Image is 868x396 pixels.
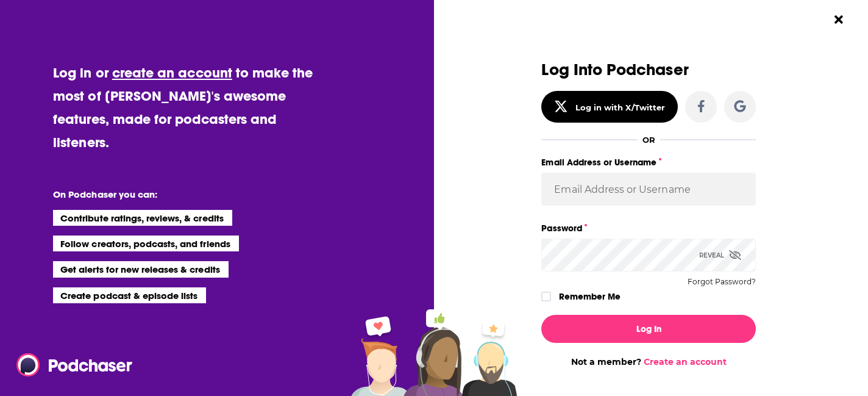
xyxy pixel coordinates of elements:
button: Close Button [827,8,850,31]
h3: Log Into Podchaser [541,61,756,79]
li: Follow creators, podcasts, and friends [53,236,239,251]
a: Podchaser - Follow, Share and Rate Podcasts [16,353,124,376]
div: OR [642,135,655,145]
label: Password [541,220,756,236]
a: Create an account [644,356,727,367]
label: Remember Me [559,289,621,304]
label: Email Address or Username [541,154,756,170]
div: Reveal [699,239,741,272]
button: Forgot Password? [688,278,756,286]
div: Log in with X/Twitter [575,103,665,112]
button: Log in with X/Twitter [541,91,678,123]
li: Contribute ratings, reviews, & credits [53,210,232,226]
img: Podchaser - Follow, Share and Rate Podcasts [16,353,133,376]
button: Log In [541,315,756,343]
li: Get alerts for new releases & credits [53,261,228,277]
a: create an account [112,64,232,81]
li: Create podcast & episode lists [53,287,206,303]
li: On Podchaser you can: [53,189,297,200]
div: Not a member? [541,356,756,367]
input: Email Address or Username [541,173,756,206]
